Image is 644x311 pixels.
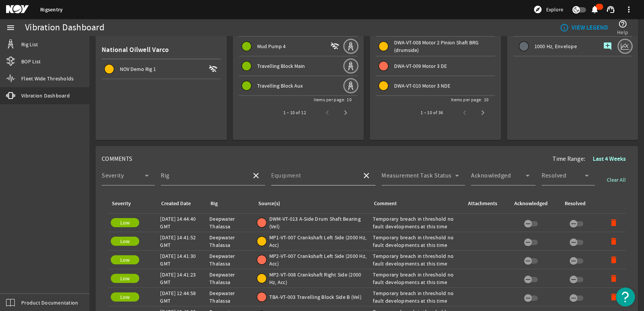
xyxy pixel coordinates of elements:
[557,21,611,35] button: VIEW LEGEND
[209,215,251,230] div: Deepwater Thalassa
[514,199,548,208] div: Acknowledged
[102,41,221,60] div: National Oilwell Varco
[362,171,371,180] mat-icon: close
[283,109,306,116] div: 1 – 10 of 12
[546,6,563,13] span: Explore
[564,199,595,208] div: Resolved
[6,23,15,32] mat-icon: menu
[120,219,130,226] span: Low
[373,252,461,267] div: Temporary breach in threshold no fault developments at this time
[269,215,367,230] span: DWM-VT-013 A-Side Drum Shaft Bearing (Vel)
[609,218,618,227] mat-icon: delete
[21,92,70,99] span: Vibration Dashboard
[160,199,200,208] div: Created Date
[336,104,355,122] button: Next page
[271,172,301,179] mat-label: Equipment
[609,292,618,302] mat-icon: delete
[209,271,251,286] div: Deepwater Thalassa
[269,271,367,286] span: MP2-VT-008 Crankshaft Right Side (2000 Hz, Acc)
[382,172,452,179] mat-label: Measurement Task Status
[40,6,63,13] a: Rigsentry
[209,289,251,305] div: Deepwater Thalassa
[257,82,303,89] span: Travelling Block Aux
[209,64,218,74] mat-icon: wifi_off
[394,63,447,69] span: DWA-VT-009 Motor 3 DE
[373,271,461,286] div: Temporary breach in threshold no fault developments at this time
[120,294,130,300] span: Low
[160,215,203,230] div: [DATE] 14:44:40 GMT
[160,289,203,305] div: [DATE] 12:44:58 GMT
[565,199,586,208] div: Resolved
[560,23,566,32] mat-icon: info_outline
[590,5,599,14] mat-icon: notifications
[210,199,218,208] div: Rig
[21,58,41,65] span: BOP List
[21,75,74,82] span: Fleet Wide Thresholds
[161,174,245,183] input: Select a Rig
[209,252,251,267] div: Deepwater Thalassa
[269,293,361,301] span: TBA-VT-003 Travelling Block Side B (Vel)
[209,199,248,208] div: Rig
[160,234,203,249] div: [DATE] 14:41:52 GMT
[257,199,364,208] div: Source(s)
[513,199,554,208] div: Acknowledged
[271,174,356,183] input: Select Equipment
[347,96,352,104] div: 10
[373,215,461,230] div: Temporary breach in threshold no fault developments at this time
[474,104,492,122] button: Next page
[120,275,130,282] span: Low
[239,37,343,56] button: Mud Pump 4
[21,41,38,48] span: Rig List
[102,60,221,79] button: NOV Demo Rig 1
[160,271,203,286] div: [DATE] 14:41:23 GMT
[394,39,479,53] span: DWA-VT-008 Motor 2 Pinion Shaft BRG (drumside)
[609,237,618,246] mat-icon: delete
[239,57,343,75] button: Travelling Block Main
[251,171,261,180] mat-icon: close
[603,42,612,51] mat-icon: add_comment
[209,234,251,249] div: Deepwater Thalassa
[468,199,497,208] div: Attachments
[21,299,78,306] span: Product Documentation
[373,234,461,249] div: Temporary breach in threshold no fault developments at this time
[471,172,511,179] mat-label: Acknowledged
[269,252,367,267] span: MP2-VT-007 Crankshaft Left Side (2000 Hz, Acc)
[607,176,626,184] span: Clear All
[120,238,130,245] span: Low
[553,152,632,166] div: Time Range:
[617,28,628,36] span: Help
[257,43,286,50] span: Mud Pump 4
[484,96,489,104] div: 10
[111,199,151,208] div: Severity
[376,76,495,95] button: DWA-VT-010 Motor 3 NDE
[609,255,618,264] mat-icon: delete
[160,252,203,267] div: [DATE] 14:41:30 GMT
[239,76,343,95] button: Travelling Block Aux
[572,24,608,31] b: VIEW LEGEND
[257,63,305,69] span: Travelling Block Main
[609,274,618,283] mat-icon: delete
[258,199,280,208] div: Source(s)
[376,37,495,56] button: DWA-VT-008 Motor 2 Pinion Shaft BRG (drumside)
[616,287,635,306] button: Open Resource Center
[587,152,632,166] button: Last 4 Weeks
[373,289,461,305] div: Temporary breach in threshold no fault developments at this time
[102,172,124,179] mat-label: Severity
[6,91,15,100] mat-icon: vibration
[542,172,566,179] mat-label: Resolved
[161,199,191,208] div: Created Date
[330,42,339,51] mat-icon: wifi_off
[374,199,397,208] div: Comment
[102,155,132,163] span: COMMENTS
[533,5,542,14] mat-icon: explore
[534,44,577,49] span: 1000 Hz, Envelope
[620,0,638,19] button: more_vert
[25,24,104,31] div: Vibration Dashboard
[376,57,495,75] button: DWA-VT-009 Motor 3 DE
[394,82,450,89] span: DWA-VT-010 Motor 3 NDE
[120,66,156,72] span: NOV Demo Rig 1
[373,199,458,208] div: Comment
[161,172,170,179] mat-label: Rig
[606,5,615,14] mat-icon: support_agent
[601,173,632,187] button: Clear All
